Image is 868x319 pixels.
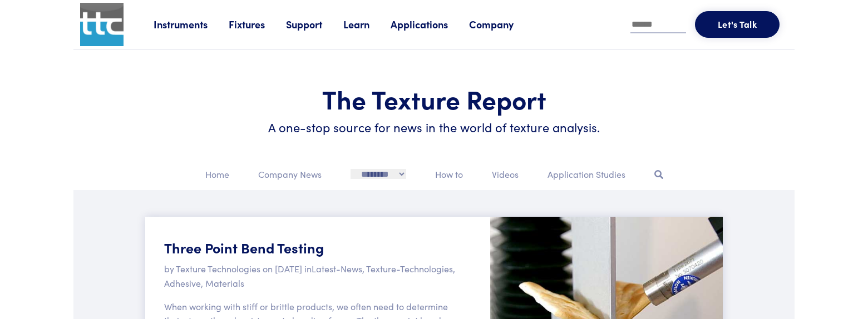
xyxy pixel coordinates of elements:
p: Home [205,167,229,182]
a: Company [469,17,535,31]
a: Applications [391,17,469,31]
p: Application Studies [548,167,625,182]
h5: Three Point Bend Testing [164,238,458,257]
h6: A one-stop source for news in the world of texture analysis. [100,119,768,136]
a: Support [286,17,343,31]
p: How to [435,167,463,182]
a: Fixtures [229,17,286,31]
p: Company News [258,167,322,182]
p: Videos [492,167,519,182]
a: Instruments [154,17,229,31]
a: Learn [343,17,391,31]
img: ttc_logo_1x1_v1.0.png [80,3,124,46]
button: Let's Talk [695,11,780,38]
h1: The Texture Report [100,83,768,115]
p: by Texture Technologies on [DATE] in [164,262,458,290]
